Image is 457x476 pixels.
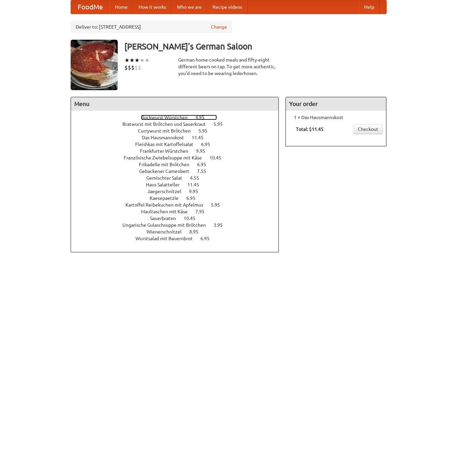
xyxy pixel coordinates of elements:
[147,189,188,194] span: Jaegerschnitzel
[150,216,208,221] a: Sauerbraten 10.45
[289,114,383,121] li: 1 × Das Hausmannskost
[129,57,135,64] li: ★
[195,115,211,120] span: 4.95
[125,202,210,208] span: Kartoffel Reibekuchen mit Apfelmus
[125,202,232,208] a: Kartoffel Reibekuchen mit Apfelmus 5.95
[150,195,185,201] span: Kaesepaetzle
[147,229,211,234] a: Wienerschnitzel 8.95
[133,0,172,14] a: How it works
[138,128,197,134] span: Currywurst mit Brötchen
[140,148,195,154] span: Frankfurter Würstchen
[150,195,208,201] a: Kaesepaetzle 6.95
[146,175,212,181] a: Gemischter Salat 4.55
[146,182,212,187] a: Haus Salatteller 11.45
[189,229,205,234] span: 8.95
[195,209,211,214] span: 7.95
[145,57,150,64] li: ★
[141,115,194,120] span: Bockwurst Würstchen
[296,126,323,132] b: Total: $11.45
[135,57,140,64] li: ★
[122,222,235,228] a: Ungarische Gulaschsuppe mit Brötchen 3.95
[207,0,247,14] a: Recipe videos
[124,155,234,160] a: Französische Zwiebelsuppe mit Käse 10.45
[71,40,118,90] img: angular.jpg
[141,209,217,214] a: Maultaschen mit Käse 7.95
[136,236,199,241] span: Wurstsalad mit Bauernbrot
[138,64,141,71] li: $
[146,175,189,181] span: Gemischter Salat
[184,216,202,221] span: 10.45
[197,169,213,174] span: 7.55
[110,0,133,14] a: Home
[124,57,129,64] li: ★
[211,24,227,30] a: Change
[178,57,279,77] div: German home-cooked meals and fifty-eight different beers on tap. To get more authentic, you'd nee...
[135,64,138,71] li: $
[131,64,135,71] li: $
[71,0,110,14] a: FoodMe
[140,148,218,154] a: Frankfurter Würstchen 9.95
[190,175,206,181] span: 4.55
[136,236,222,241] a: Wurstsalad mit Bauernbrot 6.95
[142,135,216,140] a: Das Hausmannskost 11.45
[286,97,386,111] h4: Your order
[210,155,228,160] span: 10.45
[192,135,210,140] span: 11.45
[146,182,186,187] span: Haus Salatteller
[139,162,196,167] span: Frikadelle mit Brötchen
[214,121,229,127] span: 5.95
[139,169,219,174] a: Gebackener Camenbert 7.55
[147,229,188,234] span: Wienerschnitzel
[122,222,213,228] span: Ungarische Gulaschsuppe mit Brötchen
[353,124,383,134] a: Checkout
[141,115,217,120] a: Bockwurst Würstchen 4.95
[71,21,232,33] div: Deliver to: [STREET_ADDRESS]
[172,0,207,14] a: Who we are
[139,169,196,174] span: Gebackener Camenbert
[214,222,229,228] span: 3.95
[135,142,223,147] a: Fleishkas mit Kartoffelsalat 6.95
[200,236,216,241] span: 6.95
[122,121,213,127] span: Bratwurst mit Brötchen und Sauerkraut
[196,148,212,154] span: 9.95
[187,182,206,187] span: 11.45
[122,121,235,127] a: Bratwurst mit Brötchen und Sauerkraut 5.95
[142,135,191,140] span: Das Hausmannskost
[201,142,217,147] span: 6.95
[189,189,205,194] span: 9.95
[135,142,200,147] span: Fleishkas mit Kartoffelsalat
[186,195,202,201] span: 6.95
[147,189,211,194] a: Jaegerschnitzel 9.95
[71,97,279,111] h4: Menu
[124,40,387,53] h3: [PERSON_NAME]'s German Saloon
[197,162,213,167] span: 6.95
[124,155,208,160] span: Französische Zwiebelsuppe mit Käse
[150,216,183,221] span: Sauerbraten
[124,64,128,71] li: $
[128,64,131,71] li: $
[141,209,194,214] span: Maultaschen mit Käse
[211,202,227,208] span: 5.95
[138,128,220,134] a: Currywurst mit Brötchen 5.95
[139,162,219,167] a: Frikadelle mit Brötchen 6.95
[140,57,145,64] li: ★
[359,0,380,14] a: Help
[198,128,214,134] span: 5.95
